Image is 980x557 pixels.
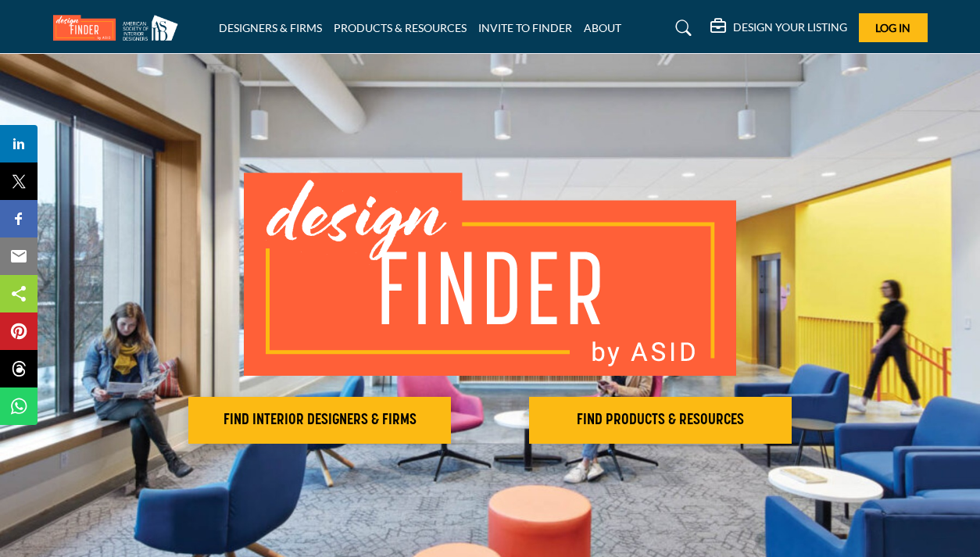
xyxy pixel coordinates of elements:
a: PRODUCTS & RESOURCES [334,21,467,34]
a: ABOUT [584,21,621,34]
span: Log In [875,21,910,34]
div: DESIGN YOUR LISTING [710,19,847,37]
h5: DESIGN YOUR LISTING [733,20,847,34]
button: Log In [859,13,928,42]
a: DESIGNERS & FIRMS [219,21,322,34]
h2: FIND PRODUCTS & RESOURCES [534,411,787,430]
a: INVITE TO FINDER [478,21,572,34]
img: image [244,173,736,376]
button: FIND INTERIOR DESIGNERS & FIRMS [188,397,451,444]
button: FIND PRODUCTS & RESOURCES [529,397,792,444]
img: Site Logo [53,15,186,41]
h2: FIND INTERIOR DESIGNERS & FIRMS [193,411,446,430]
a: Search [660,16,702,41]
